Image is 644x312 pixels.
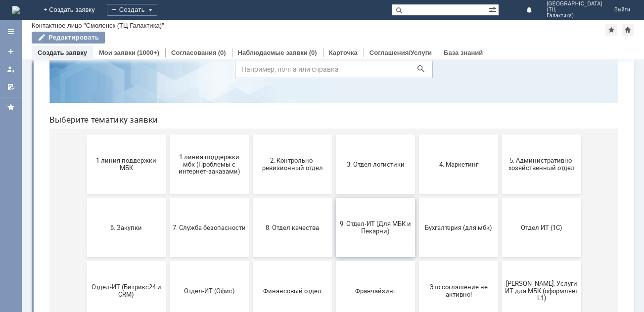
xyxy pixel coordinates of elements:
span: 3. Отдел логистики [297,144,370,152]
a: База знаний [444,49,483,56]
span: [GEOGRAPHIC_DATA] [547,1,602,7]
a: Мои заявки [3,61,19,77]
a: Создать заявку [38,49,87,56]
button: 1 линия поддержки мбк (Проблемы с интернет-заказами) [128,119,207,178]
span: 5. Административно-хозяйственный отдел [463,141,537,156]
button: 2. Контрольно-ревизионный отдел [211,119,290,178]
button: 6. Закупки [45,182,124,241]
button: Это соглашение не активно! [377,245,457,305]
button: [PERSON_NAME]. Услуги ИТ для МБК (оформляет L1) [460,245,540,305]
span: 6. Закупки [48,208,121,215]
span: Бухгалтерия (для мбк) [380,208,454,215]
span: [PERSON_NAME]. Услуги ИТ для МБК (оформляет L1) [463,264,537,286]
div: Создать [107,4,157,16]
span: Франчайзинг [297,271,370,278]
span: 8. Отдел качества [214,208,287,215]
div: (0) [218,49,226,56]
span: 7. Служба безопасности [131,208,204,215]
span: 2. Контрольно-ревизионный отдел [214,141,287,156]
img: logo [12,6,20,14]
span: Галактика) [547,13,602,19]
span: Отдел-ИТ (Офис) [131,271,204,278]
div: Сделать домашней страницей [622,24,634,36]
a: Мои согласования [3,79,19,95]
a: Наблюдаемые заявки [238,49,308,56]
div: (0) [309,49,317,56]
button: 5. Административно-хозяйственный отдел [460,119,540,178]
span: 1 линия поддержки МБК [48,141,121,156]
span: 9. Отдел-ИТ (Для МБК и Пекарни) [297,204,370,219]
button: Финансовый отдел [211,245,290,305]
span: (ТЦ [547,7,602,13]
a: Соглашения/Услуги [369,49,432,56]
input: Например, почта или справка [193,44,391,62]
a: Создать заявку [3,44,19,59]
span: Это соглашение не активно! [380,267,454,282]
button: 3. Отдел логистики [294,119,373,178]
a: Перейти на домашнюю страницу [12,6,20,14]
div: Контактное лицо "Смоленск (ТЦ Галактика)" [32,22,164,29]
span: 1 линия поддержки мбк (Проблемы с интернет-заказами) [131,137,204,159]
span: Финансовый отдел [214,271,287,278]
button: 1 линия поддержки МБК [45,119,124,178]
button: Отдел-ИТ (Офис) [128,245,207,305]
span: Отдел ИТ (1С) [463,208,537,215]
button: Бухгалтерия (для мбк) [377,182,457,241]
label: Воспользуйтесь поиском [193,24,391,34]
span: Отдел-ИТ (Битрикс24 и CRM) [48,267,121,282]
span: 4. Маркетинг [380,144,454,152]
button: Отдел-ИТ (Битрикс24 и CRM) [45,245,124,305]
button: 7. Служба безопасности [128,182,207,241]
header: Выберите тематику заявки [8,99,577,109]
a: Согласования [171,49,217,56]
div: (1000+) [137,49,159,56]
button: Франчайзинг [294,245,373,305]
a: Карточка [329,49,358,56]
span: Расширенный поиск [489,4,499,14]
button: 4. Маркетинг [377,119,457,178]
button: Отдел ИТ (1С) [460,182,540,241]
div: Добавить в избранное [605,24,617,36]
button: 8. Отдел качества [211,182,290,241]
button: 9. Отдел-ИТ (Для МБК и Пекарни) [294,182,373,241]
a: Мои заявки [99,49,136,56]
